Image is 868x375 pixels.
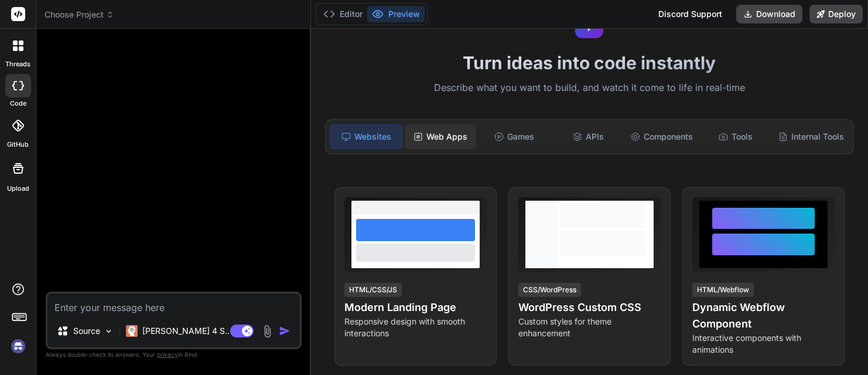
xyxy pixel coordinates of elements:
img: Pick Models [104,326,114,336]
div: Components [626,124,698,149]
p: Always double-check its answers. Your in Bind [46,349,302,360]
label: Upload [7,184,29,194]
img: signin [8,336,28,356]
p: Responsive design with smooth interactions [344,316,487,339]
h4: WordPress Custom CSS [518,299,661,316]
div: Tools [700,124,771,149]
h4: Dynamic Webflow Component [692,299,835,332]
span: privacy [157,351,178,358]
button: Preview [367,6,425,22]
p: Source [73,325,100,337]
div: Websites [330,124,403,149]
p: Interactive components with animations [692,332,835,356]
div: Discord Support [651,5,729,23]
button: Download [736,5,802,23]
div: HTML/CSS/JS [344,283,402,297]
button: Editor [319,6,367,22]
img: Claude 4 Sonnet [126,325,138,337]
span: Choose Project [45,9,114,21]
div: Internal Tools [774,124,849,149]
div: Web Apps [405,124,476,149]
label: code [10,99,26,109]
button: Deploy [809,5,863,23]
p: Describe what you want to build, and watch it come to life in real-time [318,80,861,96]
div: HTML/Webflow [692,283,754,297]
label: GitHub [7,140,29,150]
img: icon [279,325,291,337]
p: [PERSON_NAME] 4 S.. [142,325,230,337]
div: Games [479,124,550,149]
h1: Turn ideas into code instantly [318,52,861,73]
img: attachment [261,325,274,338]
h4: Modern Landing Page [344,299,487,316]
label: threads [5,59,30,69]
p: Custom styles for theme enhancement [518,316,661,339]
div: CSS/WordPress [518,283,581,297]
div: APIs [552,124,624,149]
